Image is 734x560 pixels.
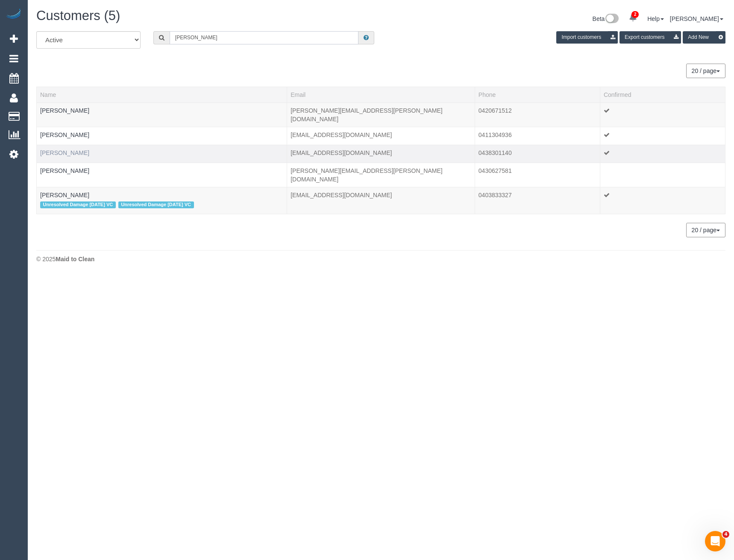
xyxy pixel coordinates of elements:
button: Import customers [556,31,618,44]
a: [PERSON_NAME] [40,192,89,198]
nav: Pagination navigation [687,64,725,78]
nav: Pagination navigation [687,223,725,237]
span: Unresolved Damage [DATE] VC [118,201,194,208]
td: Email [287,127,475,145]
td: Email [287,102,475,127]
td: Name [37,102,287,127]
td: Email [287,187,475,214]
a: Beta [593,15,619,22]
td: Name [37,145,287,163]
th: Email [287,87,475,102]
span: 4 [722,531,729,538]
td: Phone [475,187,600,214]
td: Email [287,145,475,163]
a: [PERSON_NAME] [40,107,89,114]
img: Automaid Logo [5,9,22,20]
td: Phone [475,127,600,145]
input: Search customers ... [170,31,359,44]
a: Help [647,15,664,22]
th: Confirmed [600,87,725,102]
div: Tags [40,157,283,159]
span: Unresolved Damage [DATE] VC [40,201,116,208]
td: Name [37,163,287,187]
div: Tags [40,175,283,177]
div: © 2025 [36,255,725,263]
button: 20 / page [686,64,725,78]
div: Tags [40,139,283,141]
a: [PERSON_NAME] [40,131,89,138]
td: Phone [475,163,600,187]
td: Name [37,187,287,214]
a: [PERSON_NAME] [40,167,89,174]
button: Add New [683,31,725,44]
td: Confirmed [600,187,725,214]
a: [PERSON_NAME] [670,15,723,22]
td: Confirmed [600,163,725,187]
td: Phone [475,102,600,127]
span: 2 [631,11,639,18]
td: Confirmed [600,127,725,145]
div: Tags [40,199,283,210]
td: Phone [475,145,600,163]
iframe: Intercom live chat [705,531,725,551]
td: Name [37,127,287,145]
td: Email [287,163,475,187]
a: [PERSON_NAME] [40,149,89,156]
span: Customers (5) [36,8,120,23]
div: Tags [40,115,283,117]
th: Phone [475,87,600,102]
img: New interface [605,14,619,25]
button: Export customers [619,31,681,44]
strong: Maid to Clean [56,256,94,262]
td: Confirmed [600,102,725,127]
td: Confirmed [600,145,725,163]
button: 20 / page [686,223,725,237]
th: Name [37,87,287,102]
a: 2 [625,9,641,27]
